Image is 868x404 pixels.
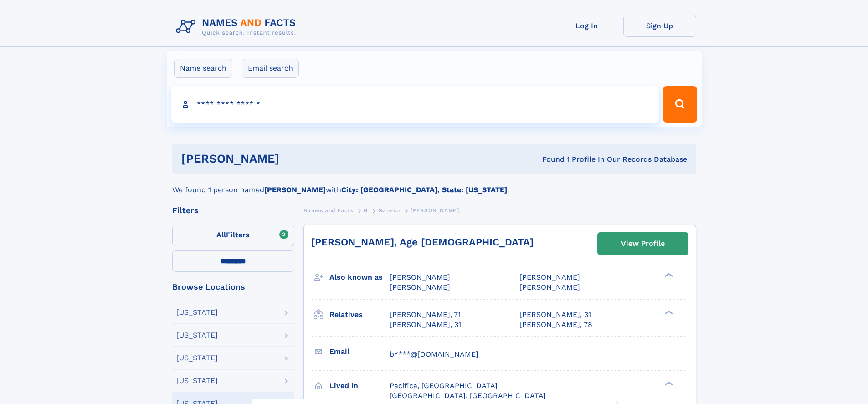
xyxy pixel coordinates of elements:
[364,207,368,214] span: G
[390,381,498,390] span: Pacifica, [GEOGRAPHIC_DATA]
[663,86,697,123] button: Search Button
[176,309,218,316] div: [US_STATE]
[171,86,659,123] input: search input
[519,283,580,291] span: [PERSON_NAME]
[378,207,400,214] span: Ganeko
[174,59,232,78] label: Name search
[390,391,546,400] span: [GEOGRAPHIC_DATA], [GEOGRAPHIC_DATA]
[311,236,534,248] a: [PERSON_NAME], Age [DEMOGRAPHIC_DATA]
[411,207,459,214] span: [PERSON_NAME]
[623,15,696,37] a: Sign Up
[303,205,354,216] a: Names and Facts
[176,332,218,339] div: [US_STATE]
[181,153,411,164] h1: [PERSON_NAME]
[621,233,665,254] div: View Profile
[329,378,390,394] h3: Lived in
[176,354,218,362] div: [US_STATE]
[519,273,580,281] span: [PERSON_NAME]
[390,310,461,320] a: [PERSON_NAME], 71
[329,307,390,322] h3: Relatives
[550,15,623,37] a: Log In
[172,15,303,39] img: Logo Names and Facts
[663,309,673,315] div: ❯
[329,270,390,285] h3: Also known as
[378,205,400,216] a: Ganeko
[329,344,390,359] h3: Email
[172,225,294,246] label: Filters
[172,283,294,291] div: Browse Locations
[663,380,673,386] div: ❯
[341,185,507,194] b: City: [GEOGRAPHIC_DATA], State: [US_STATE]
[364,205,368,216] a: G
[519,320,592,330] a: [PERSON_NAME], 78
[176,377,218,384] div: [US_STATE]
[242,59,299,78] label: Email search
[172,206,294,215] div: Filters
[390,320,461,330] a: [PERSON_NAME], 31
[216,230,226,239] span: All
[172,174,696,195] div: We found 1 person named with .
[264,185,326,194] b: [PERSON_NAME]
[663,272,673,278] div: ❯
[411,154,687,164] div: Found 1 Profile In Our Records Database
[390,273,450,281] span: [PERSON_NAME]
[519,310,591,320] a: [PERSON_NAME], 31
[598,233,688,255] a: View Profile
[390,283,450,291] span: [PERSON_NAME]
